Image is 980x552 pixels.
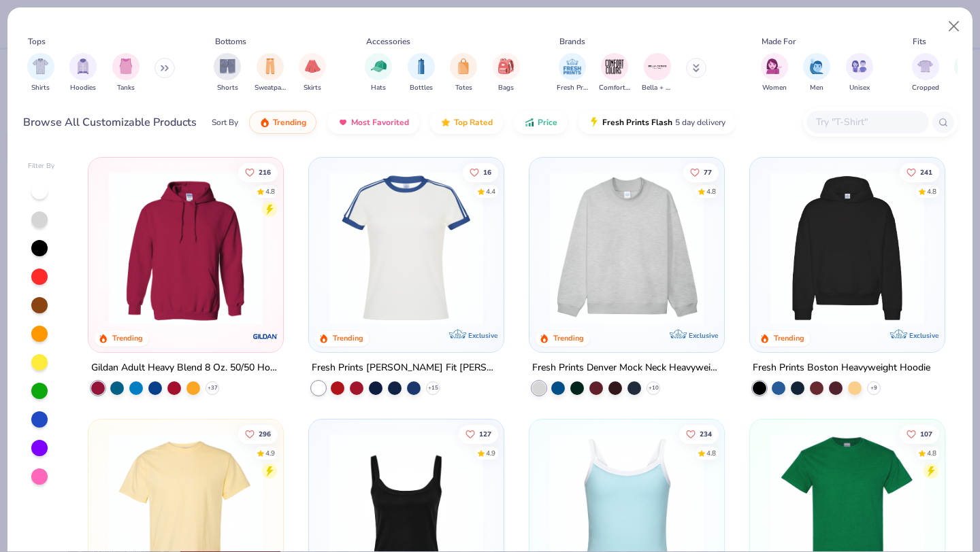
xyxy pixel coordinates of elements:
[900,424,939,443] button: Like
[900,162,939,182] button: Like
[683,162,719,182] button: Like
[599,83,630,93] span: Comfort Colors
[706,448,716,458] div: 4.8
[753,360,930,377] div: Fresh Prints Boston Heavyweight Hoodie
[259,169,272,175] span: 216
[454,117,493,128] span: Top Rated
[647,56,668,77] img: Bella + Canvas Image
[846,53,873,93] button: filter button
[249,111,316,134] button: Trending
[102,171,269,325] img: 01756b78-01f6-4cc6-8d8a-3c30c1a0c8ac
[913,35,926,48] div: Fits
[112,53,140,93] div: filter for Tanks
[239,162,278,182] button: Like
[27,53,54,93] div: filter for Shirts
[498,58,513,74] img: Bags Image
[410,83,433,93] span: Bottles
[239,424,278,443] button: Like
[849,83,870,93] span: Unisex
[28,35,46,48] div: Tops
[33,58,48,74] img: Shirts Image
[559,35,585,48] div: Brands
[208,384,218,392] span: + 37
[766,58,782,74] img: Women Image
[455,83,472,93] span: Totes
[761,53,788,93] div: filter for Women
[220,58,235,74] img: Shorts Image
[304,83,321,93] span: Skirts
[675,115,725,131] span: 5 day delivery
[299,53,326,93] button: filter button
[642,83,673,93] span: Bella + Canvas
[263,58,278,74] img: Sweatpants Image
[557,83,588,93] span: Fresh Prints
[217,83,238,93] span: Shorts
[456,58,471,74] img: Totes Image
[430,111,503,134] button: Top Rated
[214,53,241,93] button: filter button
[762,35,796,48] div: Made For
[689,331,718,340] span: Exclusive
[118,58,133,74] img: Tanks Image
[532,360,721,377] div: Fresh Prints Denver Mock Neck Heavyweight Sweatshirt
[927,448,936,458] div: 4.8
[450,53,477,93] div: filter for Totes
[648,384,658,392] span: + 10
[117,83,135,93] span: Tanks
[498,83,514,93] span: Bags
[589,117,600,128] img: flash.gif
[493,53,520,93] button: filter button
[428,384,438,392] span: + 15
[214,53,241,93] div: filter for Shorts
[112,53,140,93] button: filter button
[810,83,823,93] span: Men
[299,53,326,93] div: filter for Skirts
[440,117,451,128] img: TopRated.gif
[803,53,830,93] div: filter for Men
[69,53,97,93] button: filter button
[91,360,280,377] div: Gildan Adult Heavy Blend 8 Oz. 50/50 Hooded Sweatshirt
[764,171,931,325] img: 91acfc32-fd48-4d6b-bdad-a4c1a30ac3fc
[920,430,932,437] span: 107
[27,53,54,93] button: filter button
[365,53,392,93] div: filter for Hats
[706,186,716,196] div: 4.8
[599,53,630,93] div: filter for Comfort Colors
[450,53,477,93] button: filter button
[578,111,736,134] button: Fresh Prints Flash5 day delivery
[490,171,657,325] img: 77058d13-6681-46a4-a602-40ee85a356b7
[414,58,429,74] img: Bottles Image
[486,186,495,196] div: 4.4
[917,58,933,74] img: Cropped Image
[252,323,279,350] img: Gildan logo
[912,53,939,93] button: filter button
[604,56,625,77] img: Comfort Colors Image
[215,35,246,48] div: Bottoms
[851,58,867,74] img: Unisex Image
[327,111,419,134] button: Most Favorited
[338,117,348,128] img: most_fav.gif
[459,424,498,443] button: Like
[351,117,409,128] span: Most Favorited
[323,171,490,325] img: e5540c4d-e74a-4e58-9a52-192fe86bec9f
[870,384,877,392] span: + 9
[762,83,787,93] span: Women
[486,448,495,458] div: 4.9
[76,58,91,74] img: Hoodies Image
[642,53,673,93] div: filter for Bella + Canvas
[259,430,272,437] span: 296
[266,448,276,458] div: 4.9
[312,360,501,377] div: Fresh Prints [PERSON_NAME] Fit [PERSON_NAME] Shirt with Stripes
[927,186,936,196] div: 4.8
[255,83,286,93] span: Sweatpants
[514,111,568,134] button: Price
[809,58,824,74] img: Men Image
[479,430,491,437] span: 127
[920,169,932,175] span: 241
[212,116,238,128] div: Sort By
[909,331,938,340] span: Exclusive
[700,430,712,437] span: 234
[679,424,719,443] button: Like
[538,117,557,128] span: Price
[941,14,967,39] button: Close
